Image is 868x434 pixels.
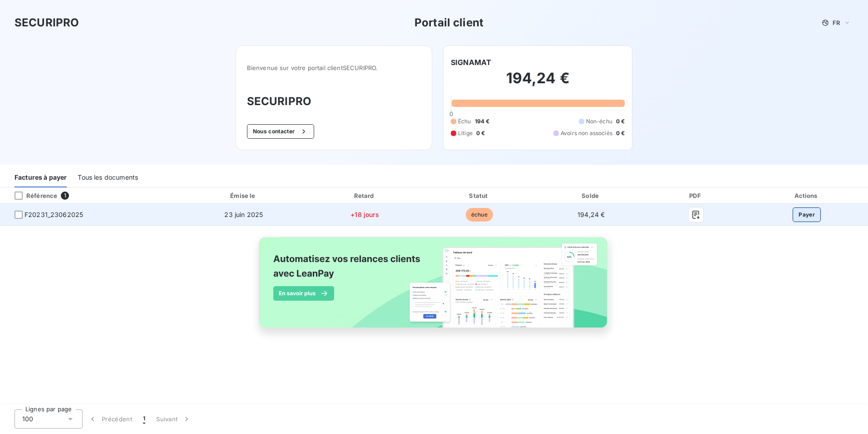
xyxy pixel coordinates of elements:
[793,207,821,222] button: Payer
[251,232,617,343] img: banner
[577,211,605,218] span: 194,24 €
[451,69,625,96] h2: 194,24 €
[15,15,79,31] h3: SECURIPRO
[458,129,473,137] span: Litige
[7,192,57,200] div: Référence
[561,129,612,137] span: Avoirs non associés
[586,117,612,126] span: Non-échu
[451,57,491,68] h6: SIGNAMAT
[78,168,138,187] div: Tous les documents
[182,191,305,200] div: Émise le
[424,191,534,200] div: Statut
[151,409,197,429] button: Suivant
[247,93,421,110] h3: SECURIPRO
[247,64,421,71] span: Bienvenue sur votre portail client SECURIPRO .
[475,117,490,126] span: 194 €
[138,409,151,429] button: 1
[616,129,625,137] span: 0 €
[15,168,67,187] div: Factures à payer
[350,211,379,218] span: +18 jours
[833,19,840,26] span: FR
[747,191,866,200] div: Actions
[224,211,263,218] span: 23 juin 2025
[22,414,33,424] span: 100
[476,129,485,137] span: 0 €
[466,208,493,222] span: échue
[414,15,483,31] h3: Portail client
[309,191,421,200] div: Retard
[458,117,471,126] span: Échu
[648,191,744,200] div: PDF
[83,409,138,429] button: Précédent
[143,414,145,424] span: 1
[538,191,645,200] div: Solde
[25,210,83,219] span: F20231_23062025
[247,124,314,139] button: Nous contacter
[616,117,625,126] span: 0 €
[61,192,69,200] span: 1
[449,110,453,117] span: 0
